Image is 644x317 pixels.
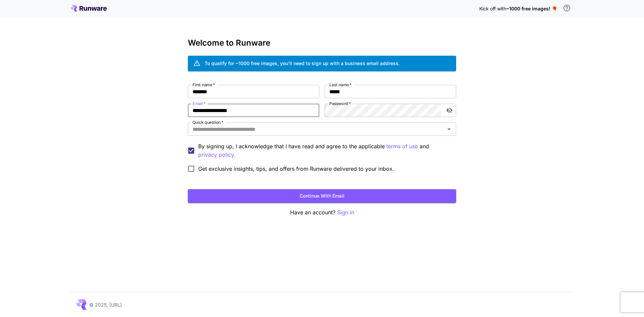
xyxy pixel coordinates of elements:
h3: Welcome to Runware [188,38,456,48]
span: Get exclusive insights, tips, and offers from Runware delivered to your inbox. [198,165,394,173]
button: By signing up, I acknowledge that I have read and agree to the applicable terms of use and [198,151,235,159]
p: privacy policy. [198,151,235,159]
label: Email [193,101,206,106]
p: © 2025, [URL] [89,301,122,308]
button: Open [444,124,454,134]
button: toggle password visibility [443,104,455,116]
button: In order to qualify for free credit, you need to sign up with a business email address and click ... [560,1,574,15]
p: Have an account? [188,208,456,217]
div: To qualify for ~1000 free images, you’ll need to sign up with a business email address. [205,60,400,67]
p: By signing up, I acknowledge that I have read and agree to the applicable and [198,142,451,159]
button: By signing up, I acknowledge that I have read and agree to the applicable and privacy policy. [386,142,418,151]
span: Kick off with [479,6,506,11]
button: Sign in [337,208,354,217]
p: terms of use [386,142,418,151]
span: ~1000 free images! 🎈 [506,6,557,11]
label: Password [329,101,351,106]
label: First name [193,82,215,88]
button: Continue with email [188,189,456,203]
label: Quick question [193,119,223,125]
label: Last name [329,82,352,88]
